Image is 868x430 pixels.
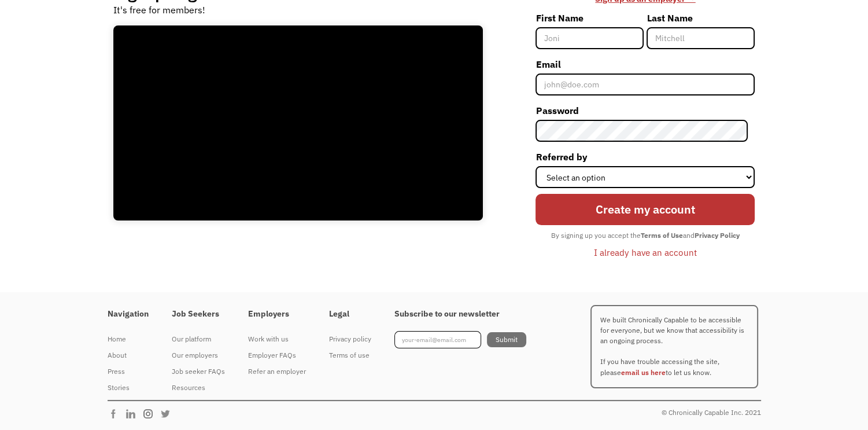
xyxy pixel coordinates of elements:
[695,231,740,240] strong: Privacy Policy
[108,331,149,347] a: Home
[172,380,225,396] a: Resources
[248,332,306,346] div: Work with us
[108,380,149,396] a: Stories
[487,332,526,347] input: Submit
[647,27,755,49] input: Mitchell
[172,348,225,362] div: Our employers
[590,305,758,388] p: We built Chronically Capable to be accessible for everyone, but we know that accessibility is an ...
[172,381,225,395] div: Resources
[172,331,225,347] a: Our platform
[329,331,371,347] a: Privacy policy
[662,406,761,420] div: © Chronically Capable Inc. 2021
[641,231,683,240] strong: Terms of Use
[172,365,225,378] div: Job seeker FAQs
[108,332,149,346] div: Home
[108,347,149,363] a: About
[535,9,755,262] form: Member-Signup-Form
[108,381,149,395] div: Stories
[545,228,745,243] div: By signing up you accept the and
[108,309,149,319] h4: Navigation
[535,194,755,225] input: Create my account
[248,365,306,378] div: Refer an employer
[248,348,306,362] div: Employer FAQs
[108,348,149,362] div: About
[172,347,225,363] a: Our employers
[329,347,371,363] a: Terms of use
[248,347,306,363] a: Employer FAQs
[394,309,526,319] h4: Subscribe to our newsletter
[108,365,149,378] div: Press
[394,331,481,348] input: your-email@email.com
[329,332,371,346] div: Privacy policy
[535,27,644,49] input: Joni
[535,101,755,120] label: Password
[585,242,706,262] a: I already have an account
[172,309,225,319] h4: Job Seekers
[248,331,306,347] a: Work with us
[535,9,644,27] label: First Name
[329,348,371,362] div: Terms of use
[535,73,755,95] input: john@doe.com
[142,408,160,420] img: Chronically Capable Instagram Page
[108,363,149,380] a: Press
[535,148,755,166] label: Referred by
[248,363,306,380] a: Refer an employer
[248,309,306,319] h4: Employers
[535,55,755,73] label: Email
[621,368,666,377] a: email us here
[125,408,142,420] img: Chronically Capable Linkedin Page
[113,3,205,17] div: It's free for members!
[160,408,177,420] img: Chronically Capable Twitter Page
[329,309,371,319] h4: Legal
[394,331,526,348] form: Footer Newsletter
[647,9,755,27] label: Last Name
[172,332,225,346] div: Our platform
[172,363,225,380] a: Job seeker FAQs
[594,245,697,259] div: I already have an account
[108,408,125,420] img: Chronically Capable Facebook Page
